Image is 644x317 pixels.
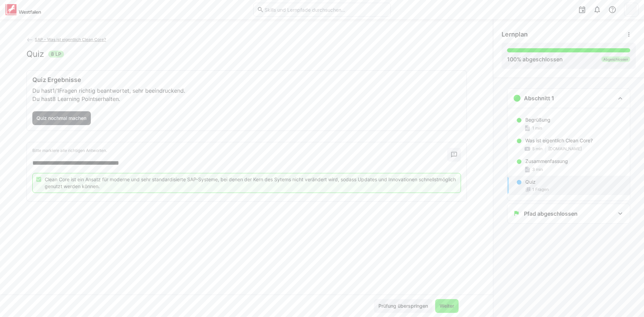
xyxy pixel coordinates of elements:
span: 5 min [532,146,543,152]
button: Quiz nochmal machen [32,111,91,125]
input: Skills und Lernpfade durchsuchen… [264,7,387,13]
p: Clean Core ist ein Ansatz für moderne und sehr standardisierte SAP-Systeme, bei denen der Kern de... [45,176,458,190]
p: Du hast erhalten. [32,95,461,103]
span: 1 min [532,125,542,131]
span: 8 LP [51,51,61,58]
span: 100 [507,56,517,63]
div: % abgeschlossen [507,55,563,63]
span: [DOMAIN_NAME] [548,146,582,152]
h3: Pfad abgeschlossen [524,210,578,217]
p: Du hast Fragen richtig beantwortet, sehr beeindruckend. [32,86,461,95]
span: Quiz nochmal machen [35,115,87,122]
span: Lernplan [502,31,528,38]
h3: Quiz Ergebnisse [32,76,461,84]
span: 3 min [532,167,543,172]
a: SAP - Was ist eigentlich Clean Core? [26,37,106,42]
span: SAP - Was ist eigentlich Clean Core? [35,37,106,42]
span: Weiter [439,303,455,309]
span: Prüfung überspringen [377,303,429,309]
p: Zusammenfassung [525,158,568,165]
span: 1 Fragen [532,187,549,192]
span: 1/1 [52,87,59,94]
p: Quiz [525,178,536,185]
p: Bitte markiere alle richtigen Antworten. [32,148,447,153]
div: Abgeschlossen [601,57,630,62]
h3: Abschnitt 1 [524,95,554,102]
p: Was ist eigentlich Clean Core? [525,137,593,144]
span: 8 Learning Points [52,95,98,102]
p: Begrüßung [525,116,550,123]
button: Prüfung überspringen [374,299,432,313]
h2: Quiz [26,49,44,59]
button: Weiter [435,299,459,313]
